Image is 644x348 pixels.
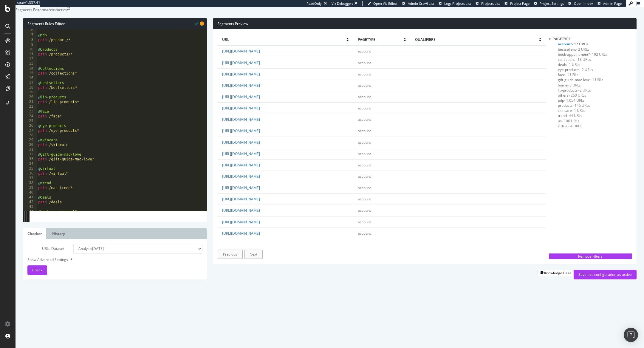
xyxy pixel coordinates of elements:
[358,117,371,122] span: account
[23,100,37,104] div: 21
[23,143,37,147] div: 30
[222,151,260,156] a: [URL][DOMAIN_NAME]
[558,108,585,113] span: Click to filter pagetype on skincare
[504,1,530,6] a: Project Page
[222,106,260,111] a: [URL][DOMAIN_NAME]
[23,109,37,114] div: 23
[23,95,37,100] div: 20
[23,90,37,95] div: 19
[200,21,204,26] span: You have unsaved modifications
[16,7,43,12] div: Segments Editor
[222,128,260,133] a: [URL][DOMAIN_NAME]
[23,162,37,166] div: 34
[358,174,371,179] span: account
[373,1,398,6] span: Open Viz Editor
[567,83,581,88] span: - 3 URLs
[558,83,581,88] span: Click to filter pagetype on home
[23,138,37,143] div: 29
[23,33,37,38] div: 7
[562,118,579,123] span: - 106 URLs
[574,1,593,6] span: Open in dev
[597,1,622,6] a: Admin Page
[590,52,607,57] span: - 192 URLs
[195,21,198,26] span: Syntax is valid
[439,1,471,6] a: Logs Projects List
[578,272,632,277] div: Save this configuration as active
[222,72,260,77] a: [URL][DOMAIN_NAME]
[250,252,257,257] div: Next
[476,1,500,6] a: Projects List
[23,190,37,195] div: 40
[222,37,346,42] span: url
[222,231,260,236] a: [URL][DOMAIN_NAME]
[402,1,434,6] a: Admin Crawl List
[23,71,37,76] div: 15
[558,113,582,118] span: Click to filter pagetype on trend
[358,197,371,202] span: account
[48,228,69,239] a: History
[444,1,471,6] span: Logs Projects List
[23,114,37,119] div: 24
[222,49,260,54] a: [URL][DOMAIN_NAME]
[568,123,582,129] span: - 4 URLs
[222,185,260,190] a: [URL][DOMAIN_NAME]
[23,57,37,61] div: 12
[558,72,578,77] span: Click to filter pagetype on face
[222,197,260,202] a: [URL][DOMAIN_NAME]
[567,62,580,67] span: - 1 URLs
[481,1,500,6] span: Projects List
[415,37,539,42] span: qualifiers
[569,93,586,98] span: - 260 URLs
[558,62,580,67] span: Click to filter pagetype on deals
[23,157,37,162] div: 33
[564,98,585,103] span: - 1,054 URLs
[567,113,582,118] span: - 44 URLs
[510,1,530,6] span: Project Page
[43,7,67,12] div: maccosmetics
[367,1,398,6] a: Open Viz Editor
[332,1,353,6] div: Viz Debugger:
[549,253,632,259] button: Remove Filters
[23,171,37,176] div: 36
[568,1,593,6] a: Open in dev
[23,42,37,47] div: 9
[23,181,37,185] div: 38
[578,88,591,93] span: - 2 URLs
[558,52,607,57] span: Click to filter pagetype on book-appointment?
[603,1,622,6] span: Admin Page
[580,67,593,72] span: - 2 URLs
[534,1,564,6] a: Project Settings
[222,94,260,99] a: [URL][DOMAIN_NAME]
[538,270,574,276] button: Knowledge Base
[67,7,70,11] div: arrow-right-arrow-left
[358,151,371,156] span: account
[23,244,69,254] label: URLs Dataset
[23,166,37,171] div: 35
[575,57,591,62] span: - 18 URLs
[590,77,603,82] span: - 1 URLs
[222,60,260,65] a: [URL][DOMAIN_NAME]
[218,250,243,259] button: Previous
[23,76,37,81] div: 16
[222,83,260,88] a: [URL][DOMAIN_NAME]
[222,140,260,145] a: [URL][DOMAIN_NAME]
[23,228,46,239] a: Checker
[576,47,589,52] span: - 2 URLs
[244,250,263,259] button: Next
[23,85,37,90] div: 18
[23,18,207,29] div: Segments Rules Editor
[27,265,47,275] button: Check
[358,94,371,99] span: account
[544,270,572,276] div: Knowledge Base
[358,163,371,168] span: account
[23,176,37,181] div: 37
[540,1,564,6] span: Project Settings
[222,163,260,168] a: [URL][DOMAIN_NAME]
[552,36,571,41] span: pagetype
[358,208,371,213] span: account
[32,267,42,273] span: Check
[358,219,371,225] span: account
[23,61,37,66] div: 13
[558,118,579,123] span: Click to filter pagetype on us
[558,77,603,82] span: Click to filter pagetype on gift-guide-mac-love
